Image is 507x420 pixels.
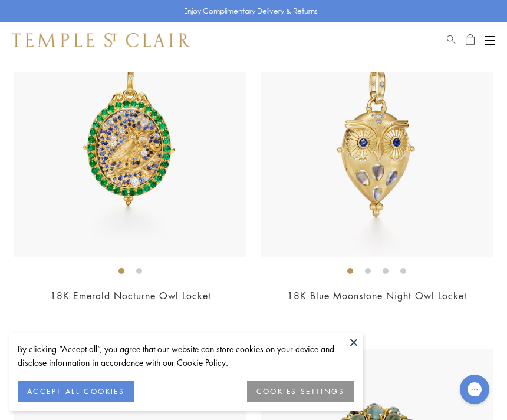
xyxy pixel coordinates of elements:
img: 18K Emerald Nocturne Owl Locket [14,25,246,257]
a: 18K Emerald Nocturne Owl Locket [50,289,211,302]
div: By clicking “Accept all”, you agree that our website can store cookies on your device and disclos... [18,342,354,369]
a: 18K Blue Moonstone Night Owl Locket [287,289,467,302]
iframe: Gorgias live chat messenger [454,371,495,408]
button: ACCEPT ALL COOKIES [18,381,134,402]
button: COOKIES SETTINGS [247,381,354,402]
a: Search [447,33,456,47]
img: P34614-OWLOCBM [261,25,493,257]
p: Enjoy Complimentary Delivery & Returns [184,5,318,17]
img: Temple St. Clair [12,33,190,47]
button: Open navigation [485,33,495,47]
a: Open Shopping Bag [466,33,475,47]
